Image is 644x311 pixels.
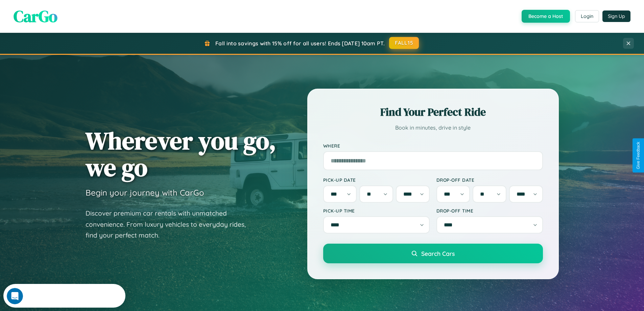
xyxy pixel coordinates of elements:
label: Pick-up Date [323,177,430,183]
button: Sign Up [602,10,630,22]
label: Drop-off Time [436,208,543,214]
p: Discover premium car rentals with unmatched convenience. From luxury vehicles to everyday rides, ... [86,208,255,241]
label: Pick-up Time [323,208,430,214]
h3: Begin your journey with CarGo [86,187,204,198]
label: Drop-off Date [436,177,543,183]
h2: Find Your Perfect Ride [323,105,543,119]
button: Become a Host [522,10,570,23]
button: FALL15 [389,37,419,49]
iframe: Intercom live chat [7,288,23,304]
label: Where [323,143,543,149]
span: CarGo [14,5,57,27]
span: Fall into savings with 15% off for all users! Ends [DATE] 10am PT. [215,40,385,47]
p: Book in minutes, drive in style [323,123,543,133]
iframe: Intercom live chat discovery launcher [3,284,125,308]
button: Login [575,10,599,22]
h1: Wherever you go, we go [86,127,276,181]
span: Search Cars [421,250,455,257]
div: Give Feedback [636,142,641,169]
button: Search Cars [323,244,543,263]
